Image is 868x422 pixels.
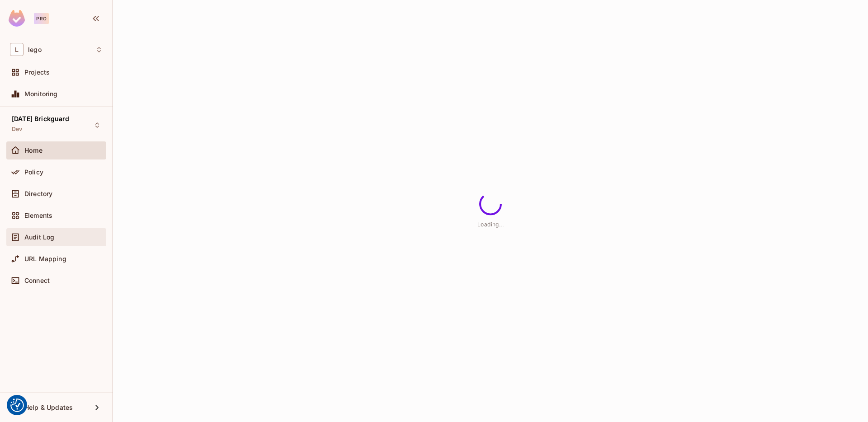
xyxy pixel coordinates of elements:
button: Consent Preferences [10,399,24,412]
span: Monitoring [24,90,58,98]
img: Revisit consent button [10,399,24,412]
img: SReyMgAAAABJRU5ErkJggg== [9,10,25,27]
span: URL Mapping [24,255,66,263]
span: [DATE] Brickguard [12,115,70,122]
span: Help & Updates [24,404,73,411]
span: Connect [24,277,50,284]
span: Dev [12,126,22,133]
span: Policy [24,169,43,176]
span: Loading... [477,221,504,228]
span: Directory [24,190,52,197]
span: L [10,43,24,56]
span: Workspace: lego [28,46,42,53]
span: Projects [24,69,50,76]
div: Pro [34,13,49,24]
span: Elements [24,212,52,219]
span: Audit Log [24,234,54,241]
span: Home [24,147,43,154]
